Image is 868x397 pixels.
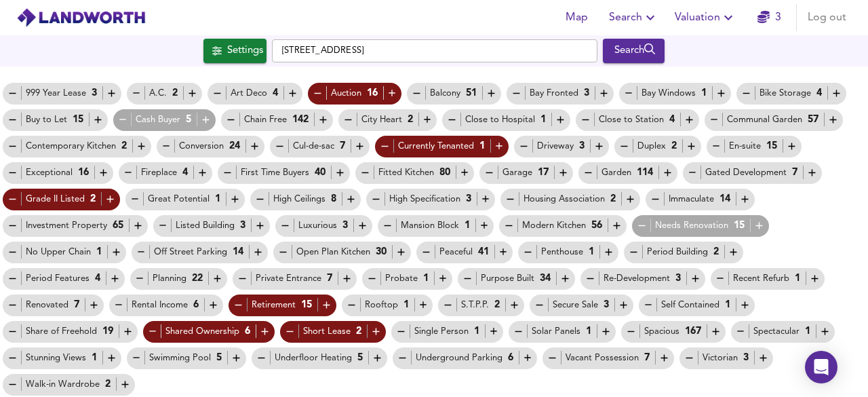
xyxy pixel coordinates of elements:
span: Search [609,8,658,27]
input: Enter a location... [272,39,597,62]
button: Search [604,4,664,31]
button: Settings [203,39,267,63]
span: Log out [808,8,846,27]
div: Settings [227,42,263,60]
div: Click to configure Search Settings [203,39,267,63]
span: Valuation [675,8,736,27]
div: Run Your Search [603,39,665,63]
div: Search [606,42,661,60]
button: Map [555,4,598,31]
button: Search [603,39,665,63]
div: Open Intercom Messenger [805,351,837,383]
img: logo [16,7,146,28]
button: 3 [747,4,791,31]
a: 3 [757,8,781,27]
button: Valuation [669,4,742,31]
span: Map [560,8,593,27]
button: Log out [802,4,852,31]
